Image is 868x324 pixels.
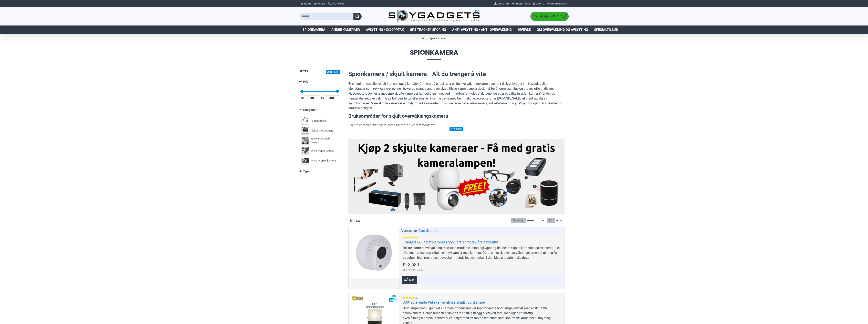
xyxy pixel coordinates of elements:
[328,25,363,34] a: Andre kameraer
[403,245,561,260] div: Diskret kameraovervåkning med topp moderne teknologi Oppdag det beste skjulte kameraet på markede...
[449,25,515,34] a: Anti-avlytting / Anti-overvåkning
[318,2,325,6] span: Frakt
[310,149,334,153] span: Skjult kroppskamera
[301,137,309,145] img: Røykvarsler med kamera
[299,106,340,114] a: kategorier
[348,81,565,111] p: Et spionkamera eller skjult kamera, også kalt Spy Camera på engelsk, er et lite overvåkningskamer...
[331,27,360,32] span: Andre kameraer
[403,262,419,267] span: Kr 3 530
[537,27,588,32] span: Om overvåkning og avlytting
[299,168,340,175] a: Typer
[310,129,333,133] span: Klokke med kamera
[407,25,449,34] a: GPS Tracker Sporing
[301,147,309,155] img: Skjult kroppskamera
[300,96,305,101] span: Kr
[310,137,337,145] span: Røykvarsler med kamera
[551,2,567,6] span: Handlevogn
[348,123,565,128] p: Skjulte kameraer kan være enten bærbare eller fastmonterte:
[531,14,559,19] span: 0 produkt(er) - Kr 0
[310,159,336,163] span: WiFi / IP spionkamera
[366,27,404,32] span: Avlytting / Lydopptak
[299,78,340,85] a: Pris
[510,0,531,7] a: Registrere
[348,113,565,120] h3: Bruksområder for skjult overvåkningskamera
[403,300,485,305] a: 330° roterende WiFi kameralinse skjult i bordlampe
[349,227,400,278] a: Trådløst skjult nattkamera i røykvarsler med 2 års batteritid Trådløst skjult nattkamera i røykva...
[348,70,565,78] h2: Spionkamera / skjult kamera - Alt du trenger å vite
[310,119,327,123] span: Kameramodul
[547,218,555,223] label: Vis:
[388,10,480,23] img: SpyGadgets.no
[299,49,569,60] span: Spionkamera
[356,130,565,139] li: Disse kan tas med overalt og brukes til skjult filming i situasjoner der diskresjon er nødvendig ...
[408,279,415,281] span: Kjøp
[302,27,325,32] span: Spionkamera
[401,228,417,233] span: Varemerke:
[534,25,591,34] a: Om overvåkning og avlytting
[418,228,438,233] a: Cam UltraLife
[410,27,446,32] span: GPS Tracker Sporing
[403,240,498,244] a: Trådløst skjult nattkamera i røykvarsler med 2 års batteritid
[332,2,344,6] span: 940 99 099
[452,27,512,32] span: Anti-avlytting / Anti-overvåkning
[591,25,621,34] a: Spesialtilbud
[531,0,546,7] a: Konto
[536,2,544,6] span: Konto
[518,27,531,32] span: Diverse
[515,25,534,34] a: Diverse
[515,2,530,6] span: Registrere
[493,0,510,7] a: Logg Inn
[498,2,509,6] span: Logg Inn
[299,70,308,73] span: Filter
[363,25,407,34] a: Avlytting / Lydopptak
[301,127,309,135] img: Klokke med kamera
[531,12,568,21] a: 0 produkt(er) - Kr 0
[351,142,561,211] img: Kjøp 2 skjulte kameraer – Få med gratis kameralampe!
[511,218,526,223] label: Sortering:
[546,0,569,7] a: Handlevogn
[403,268,423,272] span: Eks. MVA:Kr 2 824
[356,130,394,134] strong: Bærbare spionkameraer:
[326,70,340,74] button: Nullstill
[301,157,309,165] img: WiFi / IP spionkamera
[299,25,328,34] a: Spionkamera
[301,117,309,125] img: Kameramodul
[594,27,618,32] span: Spesialtilbud
[320,96,325,101] span: Kr
[304,2,311,6] span: Hjem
